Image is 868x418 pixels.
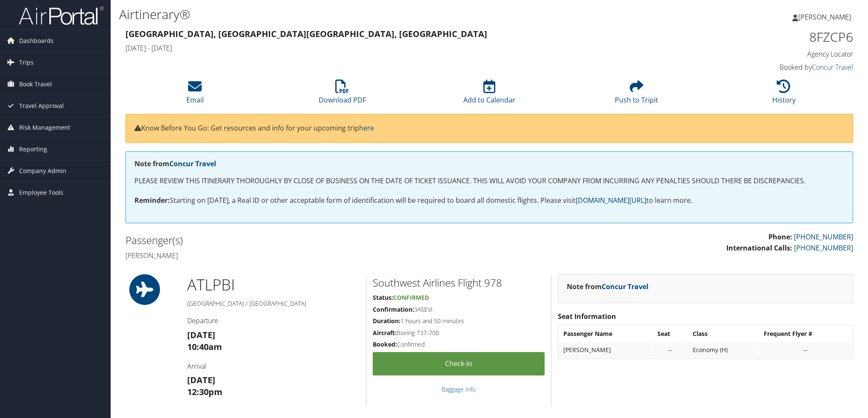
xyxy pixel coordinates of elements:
h4: Arrival [187,361,360,371]
a: Concur Travel [602,282,648,291]
strong: Note from [134,159,216,168]
span: Confirmed [393,293,429,301]
span: Reporting [19,139,47,160]
a: [PHONE_NUMBER] [794,232,853,242]
strong: Seat Information [558,312,616,321]
h5: Confirmed [373,340,545,349]
h5: Boeing 737-700 [373,329,545,337]
span: Book Travel [19,74,52,95]
strong: Aircraft: [373,329,397,337]
h1: ATL PBI [187,274,360,296]
h5: 3A5EVI [373,305,545,314]
strong: Confirmation: [373,305,414,313]
td: [PERSON_NAME] [559,342,652,358]
strong: 12:30pm [187,386,223,398]
h1: Airtinerary® [119,6,613,23]
span: Travel Approval [19,95,64,117]
span: Employee Tools [19,182,63,203]
a: Baggage Info [442,385,476,393]
span: [PERSON_NAME] [798,12,851,22]
a: [PERSON_NAME] [792,4,859,30]
a: Concur Travel [169,159,216,168]
th: Seat [653,326,688,341]
a: Push to Tripit [615,84,658,105]
h4: [DATE] - [DATE] [126,43,668,53]
strong: Status: [373,293,393,301]
h5: [GEOGRAPHIC_DATA] / [GEOGRAPHIC_DATA] [187,299,360,308]
a: Download PDF [319,84,366,105]
strong: 10:40am [187,341,222,353]
a: [DOMAIN_NAME][URL] [576,196,646,205]
strong: International Calls: [726,243,792,253]
a: Concur Travel [812,63,853,72]
a: [PHONE_NUMBER] [794,243,853,253]
strong: [DATE] [187,329,215,341]
h2: Southwest Airlines Flight 978 [373,276,545,290]
span: Dashboards [19,30,54,51]
h4: Booked by [681,63,853,72]
th: Frequent Flyer # [759,326,852,341]
a: History [772,84,796,105]
th: Passenger Name [559,326,652,341]
img: airportal-logo.png [19,6,104,26]
h4: Agency Locator [681,49,853,59]
h4: Departure [187,316,360,325]
strong: Booked: [373,340,397,348]
strong: Phone: [768,232,792,242]
strong: [DATE] [187,374,215,386]
strong: Duration: [373,317,400,325]
p: PLEASE REVIEW THIS ITINERARY THOROUGHLY BY CLOSE OF BUSINESS ON THE DATE OF TICKET ISSUANCE. THIS... [134,176,844,187]
span: Risk Management [19,117,70,138]
strong: Reminder: [134,196,170,205]
a: Add to Calendar [463,84,515,105]
span: Company Admin [19,160,66,182]
strong: Note from [567,282,648,291]
a: Email [186,84,204,105]
td: Economy (H) [688,342,759,358]
div: -- [764,346,848,354]
p: Starting on [DATE], a Real ID or other acceptable form of identification will be required to boar... [134,195,844,206]
a: Check-in [373,352,545,375]
h2: Passenger(s) [126,233,483,247]
strong: [GEOGRAPHIC_DATA], [GEOGRAPHIC_DATA] [GEOGRAPHIC_DATA], [GEOGRAPHIC_DATA] [126,28,487,40]
h5: 1 hours and 50 minutes [373,317,545,325]
h1: 8FZCP6 [681,28,853,46]
a: here [359,123,374,133]
div: -- [657,346,683,354]
th: Class [688,326,759,341]
span: Trips [19,52,34,73]
h4: [PERSON_NAME] [126,251,483,260]
p: Know Before You Go: Get resources and info for your upcoming trip [134,123,844,134]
